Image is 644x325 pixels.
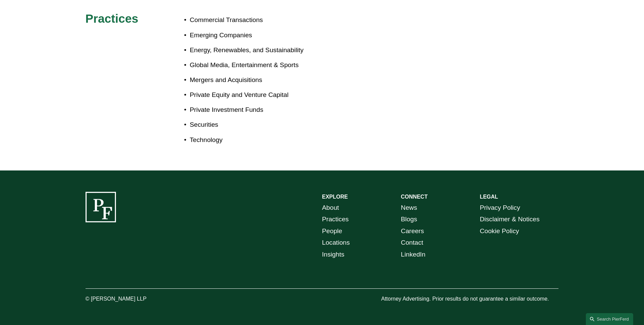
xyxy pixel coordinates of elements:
a: Search this site [586,313,633,325]
p: Emerging Companies [190,29,322,41]
p: Attorney Advertising. Prior results do not guarantee a similar outcome. [381,294,558,304]
a: People [322,225,342,237]
p: Commercial Transactions [190,14,322,26]
a: Practices [322,214,349,225]
p: Energy, Renewables, and Sustainability [190,44,322,56]
p: Private Equity and Venture Capital [190,89,322,101]
p: Technology [190,134,322,146]
a: Blogs [401,214,417,225]
strong: EXPLORE [322,194,348,200]
p: Global Media, Entertainment & Sports [190,59,322,71]
p: Mergers and Acquisitions [190,74,322,86]
p: Private Investment Funds [190,104,322,116]
a: Privacy Policy [480,202,520,214]
a: Careers [401,225,424,237]
a: Locations [322,237,350,249]
p: Securities [190,119,322,131]
a: Contact [401,237,423,249]
a: Insights [322,249,344,261]
a: About [322,202,339,214]
strong: LEGAL [480,194,498,200]
a: LinkedIn [401,249,426,261]
a: Disclaimer & Notices [480,214,540,225]
span: Practices [86,12,139,25]
p: © [PERSON_NAME] LLP [86,294,184,304]
a: Cookie Policy [480,225,519,237]
a: News [401,202,417,214]
strong: CONNECT [401,194,428,200]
